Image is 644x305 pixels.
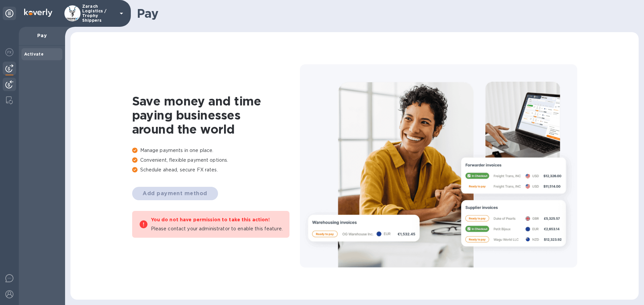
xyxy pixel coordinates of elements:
div: Unpin categories [3,7,16,20]
p: Zarach Logistics / Trophy Shippers [82,4,116,23]
h1: Pay [137,6,633,20]
img: Foreign exchange [5,48,13,56]
p: Pay [24,32,60,39]
b: Activate [24,52,44,57]
p: Manage payments in one place. [132,147,300,154]
p: Convenient, flexible payment options. [132,157,300,164]
p: Please contact your administrator to enable this feature. [151,225,283,232]
b: You do not have permission to take this action! [151,217,270,222]
p: Schedule ahead, secure FX rates. [132,166,300,173]
h1: Save money and time paying businesses around the world [132,94,300,136]
img: Logo [24,9,52,17]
